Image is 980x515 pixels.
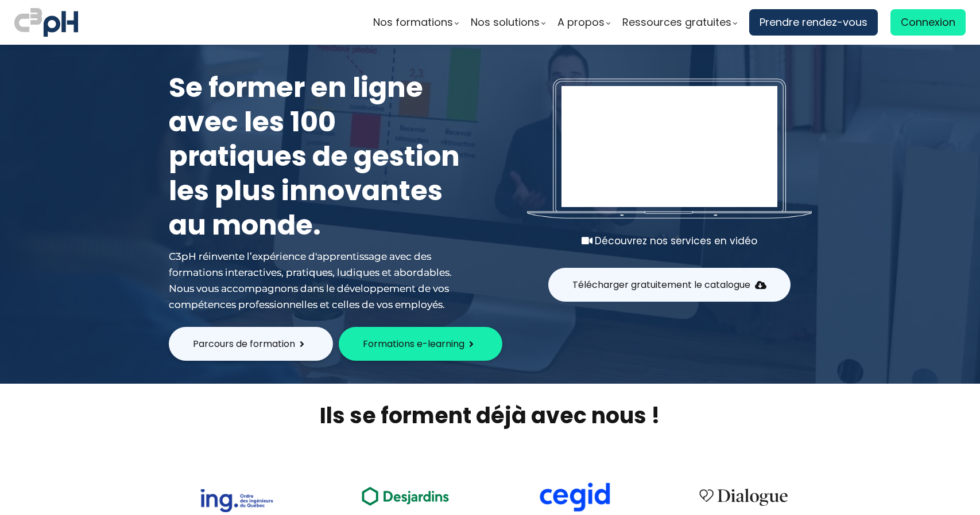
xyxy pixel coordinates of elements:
[572,278,750,292] span: Télécharger gratuitement le catalogue
[169,248,467,313] div: C3pH réinvente l’expérience d'apprentissage avec des formations interactives, pratiques, ludiques...
[354,480,457,512] img: ea49a208ccc4d6e7deb170dc1c457f3b.png
[527,233,811,249] div: Découvrez nos services en vidéo
[557,14,605,31] span: A propos
[200,489,273,512] img: 73f878ca33ad2a469052bbe3fa4fd140.png
[339,327,502,361] button: Formations e-learning
[169,71,467,243] h1: Se former en ligne avec les 100 pratiques de gestion les plus innovantes au monde.
[154,401,826,430] h2: Ils se forment déjà avec nous !
[692,481,795,512] img: 4cbfeea6ce3138713587aabb8dcf64fe.png
[363,337,464,351] span: Formations e-learning
[169,327,333,361] button: Parcours de formation
[548,268,791,302] button: Télécharger gratuitement le catalogue
[890,9,966,36] a: Connexion
[373,14,453,31] span: Nos formations
[193,337,295,351] span: Parcours de formation
[749,9,878,36] a: Prendre rendez-vous
[760,14,867,31] span: Prendre rendez-vous
[538,482,611,512] img: cdf238afa6e766054af0b3fe9d0794df.png
[471,14,540,31] span: Nos solutions
[14,6,78,39] img: logo C3PH
[901,14,955,31] span: Connexion
[622,14,731,31] span: Ressources gratuites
